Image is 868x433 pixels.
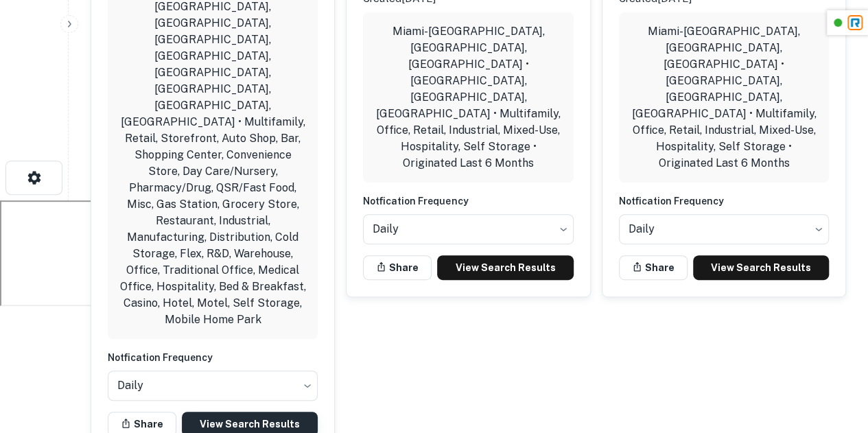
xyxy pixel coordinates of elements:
[630,23,818,172] p: Miami-[GEOGRAPHIC_DATA], [GEOGRAPHIC_DATA], [GEOGRAPHIC_DATA] • [GEOGRAPHIC_DATA], [GEOGRAPHIC_DA...
[363,210,573,248] div: Without label
[374,23,562,172] p: Miami-[GEOGRAPHIC_DATA], [GEOGRAPHIC_DATA], [GEOGRAPHIC_DATA] • [GEOGRAPHIC_DATA], [GEOGRAPHIC_DA...
[799,323,868,389] iframe: Chat Widget
[363,194,573,209] h6: Notfication Frequency
[363,255,432,280] button: Share
[108,366,318,405] div: Without label
[619,194,829,209] h6: Notfication Frequency
[108,350,318,365] h6: Notfication Frequency
[619,255,688,280] button: Share
[619,210,829,248] div: Without label
[437,255,573,280] a: View Search Results
[693,255,829,280] a: View Search Results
